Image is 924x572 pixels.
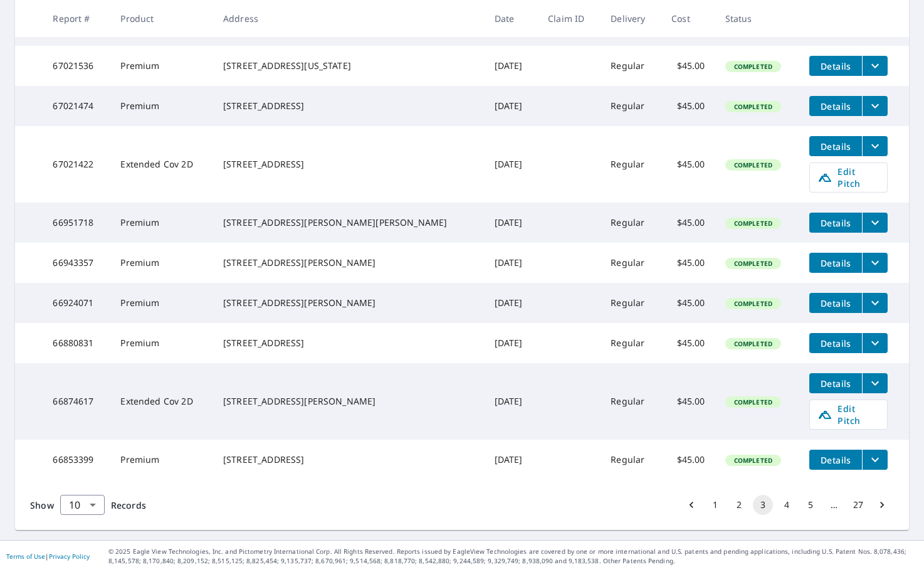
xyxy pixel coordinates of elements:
span: Completed [727,219,780,228]
span: Completed [727,299,780,308]
button: filesDropdownBtn-67021536 [862,56,888,76]
button: Go to page 1 [705,495,725,515]
div: 10 [60,487,105,522]
td: [DATE] [485,363,538,440]
span: Completed [727,398,780,406]
td: Regular [601,440,661,480]
td: [DATE] [485,203,538,243]
td: Regular [601,86,661,126]
td: Premium [110,86,213,126]
td: 67021474 [43,86,110,126]
button: Go to page 5 [801,495,821,515]
span: Details [817,297,854,309]
button: Go to previous page [681,495,701,515]
button: Go to next page [872,495,892,515]
button: detailsBtn-66924071 [809,293,862,313]
td: [DATE] [485,283,538,323]
span: Details [817,454,854,466]
td: Regular [601,243,661,283]
td: $45.00 [661,323,715,363]
button: Go to page 2 [729,495,749,515]
button: Go to page 4 [777,495,797,515]
span: Details [817,257,854,269]
td: 66853399 [43,440,110,480]
td: [DATE] [485,323,538,363]
span: Completed [727,339,780,348]
div: [STREET_ADDRESS][PERSON_NAME][PERSON_NAME] [223,216,475,229]
td: Regular [601,203,661,243]
span: Details [817,100,854,112]
button: detailsBtn-67021474 [809,96,862,116]
p: | [6,553,90,560]
td: $45.00 [661,363,715,440]
button: filesDropdownBtn-66924071 [862,293,888,313]
td: Premium [110,440,213,480]
span: Completed [727,161,780,169]
td: Regular [601,283,661,323]
td: 67021422 [43,126,110,203]
td: [DATE] [485,46,538,86]
td: [DATE] [485,126,538,203]
span: Edit Pitch [817,166,879,189]
span: Records [111,499,146,511]
button: filesDropdownBtn-66880831 [862,333,888,353]
td: Regular [601,323,661,363]
div: [STREET_ADDRESS] [223,337,475,349]
td: 66943357 [43,243,110,283]
button: filesDropdownBtn-66874617 [862,373,888,393]
td: Regular [601,363,661,440]
span: Details [817,217,854,229]
button: filesDropdownBtn-66943357 [862,253,888,273]
td: Premium [110,323,213,363]
div: [STREET_ADDRESS][PERSON_NAME] [223,395,475,408]
span: Details [817,140,854,152]
td: $45.00 [661,46,715,86]
a: Terms of Use [6,552,45,561]
button: filesDropdownBtn-67021422 [862,136,888,156]
td: 67021536 [43,46,110,86]
div: … [824,499,844,511]
td: 66874617 [43,363,110,440]
td: Premium [110,46,213,86]
button: Go to page 27 [848,495,868,515]
div: Show 10 records [60,495,105,515]
span: Details [817,60,854,72]
span: Completed [727,259,780,268]
td: Regular [601,46,661,86]
a: Edit Pitch [809,162,888,193]
span: Show [30,499,54,511]
td: Extended Cov 2D [110,363,213,440]
span: Details [817,337,854,349]
a: Edit Pitch [809,400,888,430]
td: [DATE] [485,440,538,480]
td: $45.00 [661,203,715,243]
td: 66924071 [43,283,110,323]
button: detailsBtn-66853399 [809,450,862,470]
div: [STREET_ADDRESS] [223,100,475,112]
p: © 2025 Eagle View Technologies, Inc. and Pictometry International Corp. All Rights Reserved. Repo... [108,547,918,566]
button: filesDropdownBtn-66951718 [862,213,888,233]
td: $45.00 [661,283,715,323]
div: [STREET_ADDRESS][PERSON_NAME] [223,297,475,309]
td: [DATE] [485,86,538,126]
button: detailsBtn-66951718 [809,213,862,233]
div: [STREET_ADDRESS] [223,453,475,466]
button: detailsBtn-66943357 [809,253,862,273]
td: 66951718 [43,203,110,243]
div: [STREET_ADDRESS][PERSON_NAME] [223,257,475,269]
td: Regular [601,126,661,203]
div: [STREET_ADDRESS] [223,158,475,171]
button: detailsBtn-66874617 [809,373,862,393]
button: page 3 [753,495,773,515]
div: [STREET_ADDRESS][US_STATE] [223,60,475,72]
button: detailsBtn-66880831 [809,333,862,353]
span: Completed [727,102,780,111]
span: Completed [727,62,780,71]
td: Premium [110,203,213,243]
td: $45.00 [661,126,715,203]
td: $45.00 [661,440,715,480]
button: filesDropdownBtn-66853399 [862,450,888,470]
td: $45.00 [661,86,715,126]
a: Privacy Policy [49,552,90,561]
span: Details [817,378,854,389]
